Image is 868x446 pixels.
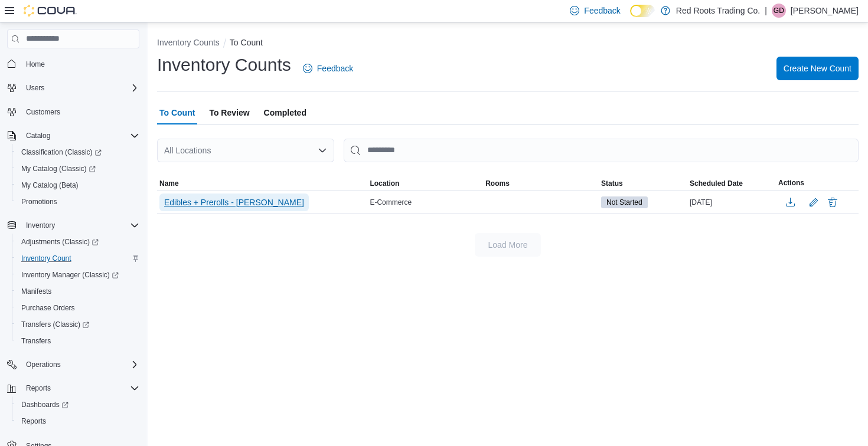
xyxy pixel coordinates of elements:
button: Reports [2,380,144,396]
nav: An example of EuiBreadcrumbs [157,37,859,51]
button: Scheduled Date [687,176,776,191]
button: Status [599,176,687,191]
a: Inventory Count [17,251,76,265]
a: Dashboards [12,396,144,413]
span: Status [601,179,623,188]
span: Completed [264,101,306,124]
span: Users [21,81,139,95]
span: GD [774,4,784,18]
span: My Catalog (Beta) [21,181,79,190]
button: Home [2,55,144,73]
span: Inventory Count [17,251,139,265]
a: My Catalog (Classic) [17,162,100,176]
span: Scheduled Date [690,179,743,188]
a: Inventory Manager (Classic) [17,268,123,282]
span: To Count [159,101,195,124]
button: Catalog [2,127,144,144]
span: Operations [26,360,61,369]
span: Inventory Manager (Classic) [21,270,119,280]
span: Adjustments (Classic) [17,235,139,249]
button: Purchase Orders [12,300,144,316]
span: Manifests [21,287,51,296]
input: This is a search bar. After typing your query, hit enter to filter the results lower in the page. [344,139,859,162]
span: Manifests [17,284,139,299]
span: Inventory Count [21,254,71,263]
button: Operations [2,356,144,373]
button: Create New Count [776,57,859,80]
span: My Catalog (Beta) [17,178,139,192]
button: Users [21,81,49,95]
button: To Count [230,38,263,47]
span: Rooms [485,179,510,188]
a: My Catalog (Beta) [17,178,83,192]
span: Promotions [21,197,57,206]
a: Transfers (Classic) [12,316,144,333]
span: Load More [488,239,528,251]
button: Inventory [21,218,60,232]
span: Reports [17,414,139,428]
a: My Catalog (Classic) [12,160,144,177]
a: Reports [17,414,51,428]
a: Adjustments (Classic) [12,234,144,250]
button: Customers [2,103,144,120]
span: Inventory [26,221,55,230]
span: My Catalog (Classic) [21,164,96,173]
span: Customers [26,107,60,117]
button: Reports [12,413,144,429]
p: [PERSON_NAME] [791,4,859,18]
span: E-Commerce [370,198,412,207]
button: Operations [21,358,66,372]
span: Not Started [606,197,642,208]
button: Delete [825,195,840,209]
button: Transfers [12,333,144,349]
button: Manifests [12,283,144,300]
a: Transfers (Classic) [17,317,94,332]
a: Purchase Orders [17,301,80,315]
button: Reports [21,381,56,395]
p: | [765,4,767,18]
span: Users [26,83,44,93]
span: Classification (Classic) [21,147,102,157]
button: Name [157,176,367,191]
span: Purchase Orders [21,303,75,313]
button: Catalog [21,129,55,143]
a: Classification (Classic) [12,144,144,160]
a: Customers [21,105,65,119]
button: Load More [475,233,541,257]
a: Home [21,57,50,71]
span: My Catalog (Classic) [17,162,139,176]
span: Reports [21,381,139,395]
p: Red Roots Trading Co. [676,4,760,18]
span: Feedback [317,63,353,74]
span: Purchase Orders [17,301,139,315]
a: Dashboards [17,398,73,412]
span: Transfers (Classic) [17,317,139,332]
button: Rooms [483,176,599,191]
button: Edit count details [807,194,821,211]
span: Transfers [21,336,51,346]
span: Reports [26,383,51,393]
span: Inventory Manager (Classic) [17,268,139,282]
a: Feedback [298,57,358,80]
img: Cova [24,5,77,17]
span: Adjustments (Classic) [21,237,99,247]
span: Operations [21,358,139,372]
span: Dashboards [17,398,139,412]
button: Open list of options [318,146,327,155]
div: [DATE] [687,195,776,209]
h1: Inventory Counts [157,53,291,77]
span: Location [370,179,399,188]
a: Manifests [17,284,56,299]
button: Inventory Counts [157,38,220,47]
span: Edibles + Prerolls - [PERSON_NAME] [164,196,304,208]
span: Create New Count [784,63,851,74]
span: Transfers [17,334,139,348]
button: Edibles + Prerolls - [PERSON_NAME] [159,194,309,211]
button: My Catalog (Beta) [12,177,144,194]
a: Transfers [17,334,56,348]
span: Name [159,179,179,188]
input: Dark Mode [630,5,655,17]
a: Inventory Manager (Classic) [12,267,144,283]
span: Not Started [601,196,648,208]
